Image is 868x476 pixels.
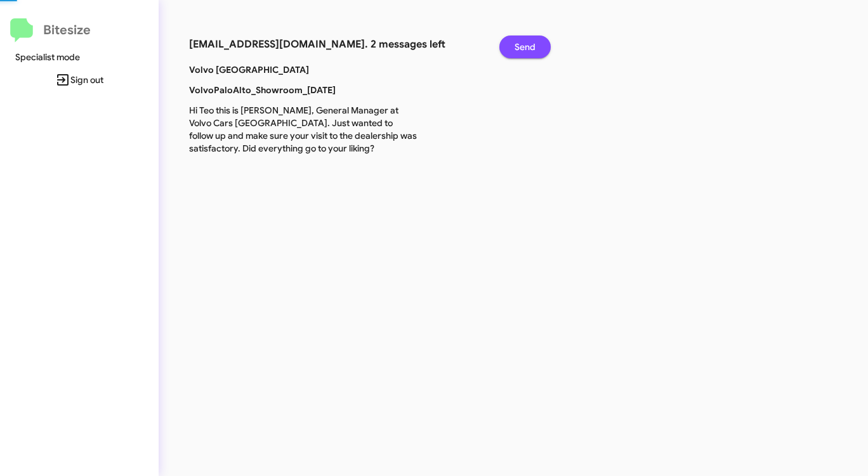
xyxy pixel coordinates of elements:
[189,84,336,96] b: VolvoPaloAlto_Showroom_[DATE]
[499,35,551,58] button: Send
[515,35,536,58] span: Send
[10,68,148,91] span: Sign out
[189,64,309,75] b: Volvo [GEOGRAPHIC_DATA]
[180,104,428,155] p: Hi Teo this is [PERSON_NAME], General Manager at Volvo Cars [GEOGRAPHIC_DATA]. Just wanted to fol...
[10,18,91,42] a: Bitesize
[189,35,480,53] h3: [EMAIL_ADDRESS][DOMAIN_NAME]. 2 messages left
